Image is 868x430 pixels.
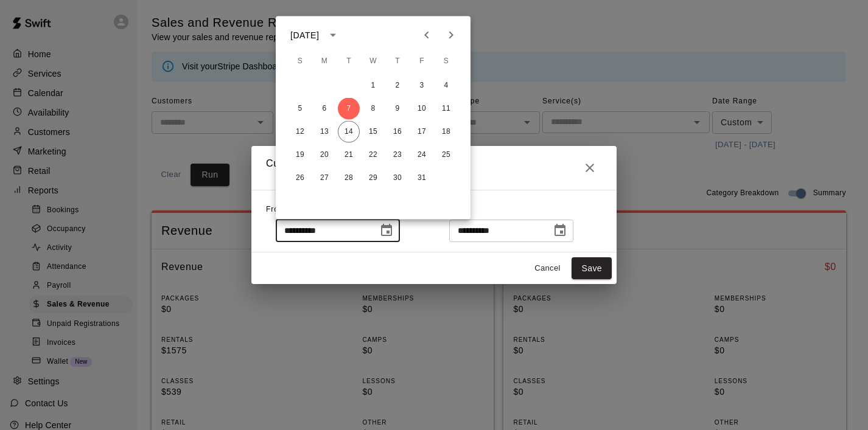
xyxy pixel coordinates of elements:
[313,49,335,74] span: Monday
[289,167,311,189] button: 26
[289,98,311,120] button: 5
[289,121,311,143] button: 12
[435,49,457,74] span: Saturday
[338,49,360,74] span: Tuesday
[387,98,408,120] button: 9
[313,144,335,166] button: 20
[415,23,439,47] button: Previous month
[411,98,433,120] button: 10
[289,144,311,166] button: 19
[362,75,384,97] button: 1
[411,49,433,74] span: Friday
[578,156,602,180] button: Close
[289,49,311,74] span: Sunday
[362,121,384,143] button: 15
[266,205,306,213] span: From Date
[435,98,457,120] button: 11
[323,25,343,46] button: calendar view is open, switch to year view
[387,144,408,166] button: 23
[411,121,433,143] button: 17
[313,98,335,120] button: 6
[313,121,335,143] button: 13
[435,121,457,143] button: 18
[338,167,360,189] button: 28
[411,167,433,189] button: 31
[387,167,408,189] button: 30
[435,75,457,97] button: 4
[374,218,399,243] button: Choose date, selected date is Oct 7, 2025
[362,167,384,189] button: 29
[548,218,572,243] button: Choose date, selected date is Oct 14, 2025
[338,98,360,120] button: 7
[528,259,567,278] button: Cancel
[411,75,433,97] button: 3
[411,144,433,166] button: 24
[387,121,408,143] button: 16
[338,121,360,143] button: 14
[313,167,335,189] button: 27
[572,257,612,280] button: Save
[387,49,408,74] span: Thursday
[290,29,319,41] div: [DATE]
[362,98,384,120] button: 8
[251,146,617,190] h2: Custom Event Date
[387,75,408,97] button: 2
[362,49,384,74] span: Wednesday
[338,144,360,166] button: 21
[362,144,384,166] button: 22
[435,144,457,166] button: 25
[439,23,463,47] button: Next month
